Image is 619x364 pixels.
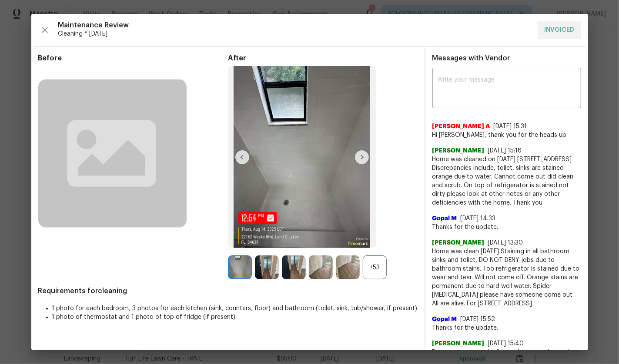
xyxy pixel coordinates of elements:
[52,304,418,313] li: 1 photo for each bedroom, 3 photos for each kitchen (sink, counters, floor) and bathroom (toilet,...
[432,315,457,324] span: Gopal M
[432,214,457,223] span: Gopal M
[488,341,524,347] span: [DATE] 15:40
[432,146,485,155] span: [PERSON_NAME]
[58,21,531,30] span: Maintenance Review
[432,131,581,139] span: Hi [PERSON_NAME], thank you for the heads up.
[488,148,522,154] span: [DATE] 15:18
[228,54,418,63] span: After
[52,313,418,321] li: 1 photo of thermostat and 1 photo of top of fridge (if present)
[488,240,523,246] span: [DATE] 13:30
[494,123,527,129] span: [DATE] 15:31
[461,316,495,322] span: [DATE] 15:52
[461,215,496,222] span: [DATE] 14:33
[235,150,249,164] img: left-chevron-button-url
[432,122,490,131] span: [PERSON_NAME] A
[432,247,581,308] span: Home was clean [DATE] Staining in all bathroom sinks and toliet, DO NOT DENY jobs due to bathroom...
[58,30,531,38] span: Cleaning * [DATE]
[432,339,485,348] span: [PERSON_NAME]
[355,150,369,164] img: right-chevron-button-url
[432,223,581,232] span: Thanks for the update.
[38,54,228,63] span: Before
[432,238,485,247] span: [PERSON_NAME]
[432,55,510,62] span: Messages with Vendor
[432,324,581,332] span: Thanks for the update.
[432,155,581,207] span: Home was cleaned on [DATE] [STREET_ADDRESS] Discrepancies include, toilet, sinks are stained oran...
[363,255,387,279] div: +53
[38,287,418,295] span: Requirements for cleaning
